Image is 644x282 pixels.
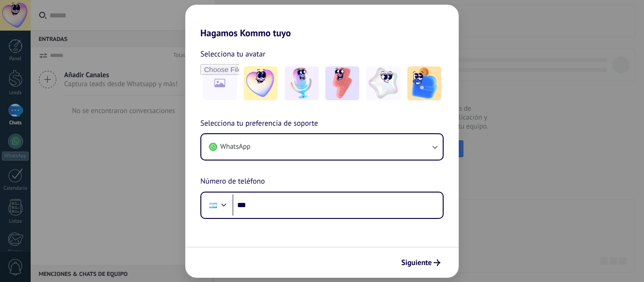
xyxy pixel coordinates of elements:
img: -4.jpeg [366,66,400,100]
span: WhatsApp [220,142,250,152]
h2: Hagamos Kommo tuyo [185,5,459,39]
img: -1.jpeg [244,66,278,100]
img: -2.jpeg [285,66,319,100]
button: WhatsApp [201,134,443,160]
button: Siguiente [397,255,445,271]
img: -5.jpeg [407,66,441,100]
span: Selecciona tu preferencia de soporte [200,118,318,130]
span: Número de teléfono [200,176,265,188]
span: Siguiente [401,259,432,266]
span: Selecciona tu avatar [200,48,265,60]
div: Argentina: + 54 [204,195,222,215]
img: -3.jpeg [325,66,359,100]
